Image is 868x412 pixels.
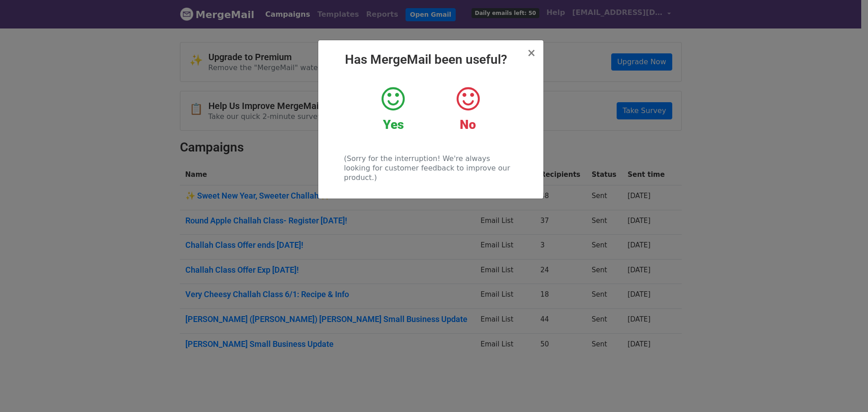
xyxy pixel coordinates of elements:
strong: Yes [383,117,404,132]
a: Yes [363,85,424,133]
span: × [527,47,536,59]
p: (Sorry for the interruption! We're always looking for customer feedback to improve our product.) [344,154,517,182]
a: No [437,85,498,133]
button: Close [527,47,536,58]
strong: No [460,117,476,132]
h2: Has MergeMail been useful? [325,52,536,67]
